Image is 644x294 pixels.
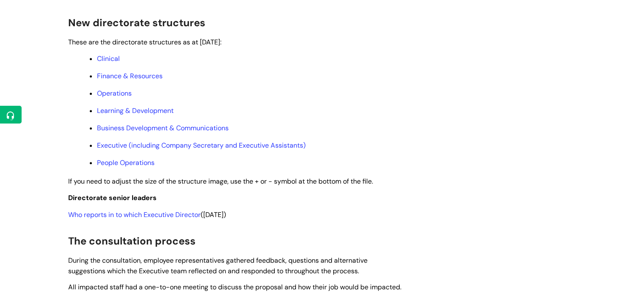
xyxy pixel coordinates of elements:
[68,210,226,219] span: ([DATE])
[97,71,163,80] a: Finance & Resources
[68,256,368,275] span: During the consultation, employee representatives gathered feedback, questions and alternative su...
[68,234,196,247] span: The consultation process
[97,106,174,115] a: Learning & Development
[68,38,221,47] span: These are the directorate structures as at [DATE]:
[97,158,155,167] a: People Operations
[68,177,373,186] span: If you need to adjust the size of the structure image, use the + or - symbol at the bottom of the...
[97,141,306,150] a: Executive (including Company Secretary and Executive Assistants)
[97,54,120,63] a: Clinical
[68,283,401,291] span: All impacted staff had a one-to-one meeting to discuss the proposal and how their job would be im...
[68,210,201,219] a: Who reports in to which Executive Director
[97,89,132,98] a: Operations
[68,16,205,29] span: New directorate structures
[68,193,157,202] span: Directorate senior leaders
[97,124,229,132] a: Business Development & Communications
